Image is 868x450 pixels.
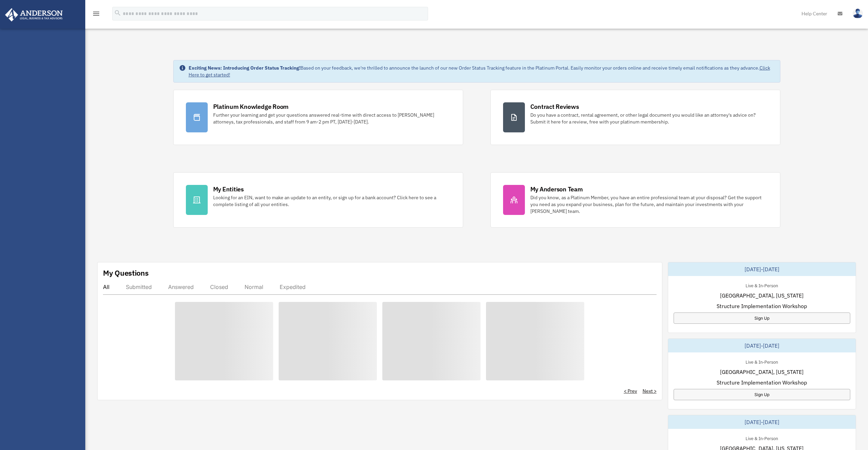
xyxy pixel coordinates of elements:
div: Submitted [126,284,152,290]
a: My Anderson Team Did you know, as a Platinum Member, you have an entire professional team at your... [490,172,780,228]
div: Contract Reviews [530,102,579,111]
a: My Entities Looking for an EIN, want to make an update to an entity, or sign up for a bank accoun... [173,172,463,228]
div: Do you have a contract, rental agreement, or other legal document you would like an attorney's ad... [530,112,768,125]
a: Sign Up [674,313,850,324]
div: All [103,284,109,290]
div: Normal [245,284,263,290]
i: search [114,9,121,17]
a: Click Here to get started! [189,65,770,78]
span: Structure Implementation Workshop [717,302,807,310]
div: [DATE]-[DATE] [668,262,856,276]
img: Anderson Advisors Platinum Portal [3,8,65,21]
div: Closed [210,284,228,290]
div: Live & In-Person [740,434,783,441]
div: Looking for an EIN, want to make an update to an entity, or sign up for a bank account? Click her... [213,194,451,208]
div: Expedited [280,284,306,290]
a: Sign Up [674,389,850,400]
div: Answered [168,284,194,290]
strong: Exciting News: Introducing Order Status Tracking! [189,65,300,71]
div: Further your learning and get your questions answered real-time with direct access to [PERSON_NAM... [213,112,451,125]
a: Platinum Knowledge Room Further your learning and get your questions answered real-time with dire... [173,90,463,145]
div: My Anderson Team [530,185,583,193]
div: Platinum Knowledge Room [213,102,289,111]
div: Live & In-Person [740,358,783,365]
img: User Pic [853,9,863,18]
span: [GEOGRAPHIC_DATA], [US_STATE] [720,291,804,300]
a: < Prev [624,388,637,394]
div: Live & In-Person [740,281,783,289]
a: Contract Reviews Do you have a contract, rental agreement, or other legal document you would like... [490,90,780,145]
a: menu [92,12,100,18]
div: My Questions [103,268,149,278]
span: Structure Implementation Workshop [717,378,807,387]
div: Based on your feedback, we're thrilled to announce the launch of our new Order Status Tracking fe... [189,64,775,78]
i: menu [92,10,100,18]
div: Did you know, as a Platinum Member, you have an entire professional team at your disposal? Get th... [530,194,768,215]
div: [DATE]-[DATE] [668,339,856,352]
div: My Entities [213,185,244,193]
a: Next > [643,388,657,394]
span: [GEOGRAPHIC_DATA], [US_STATE] [720,368,804,376]
div: [DATE]-[DATE] [668,415,856,429]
